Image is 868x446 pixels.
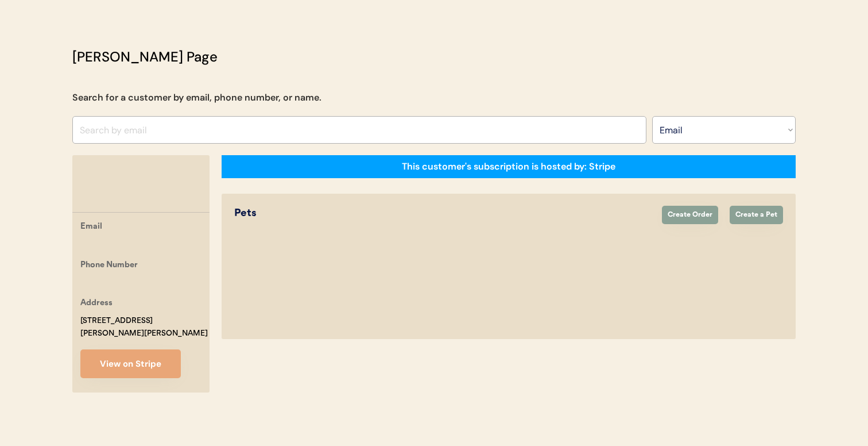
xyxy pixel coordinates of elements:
[72,116,646,144] input: Search by email
[80,349,181,378] button: View on Stripe
[80,220,102,234] div: Email
[72,91,321,105] div: Search for a customer by email, phone number, or name.
[80,259,138,273] div: Phone Number
[730,206,783,224] button: Create a Pet
[662,206,718,224] button: Create Order
[80,314,210,341] div: [STREET_ADDRESS][PERSON_NAME][PERSON_NAME]
[234,206,650,221] div: Pets
[72,47,218,67] div: [PERSON_NAME] Page
[80,297,113,311] div: Address
[402,160,615,173] div: This customer's subscription is hosted by: Stripe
